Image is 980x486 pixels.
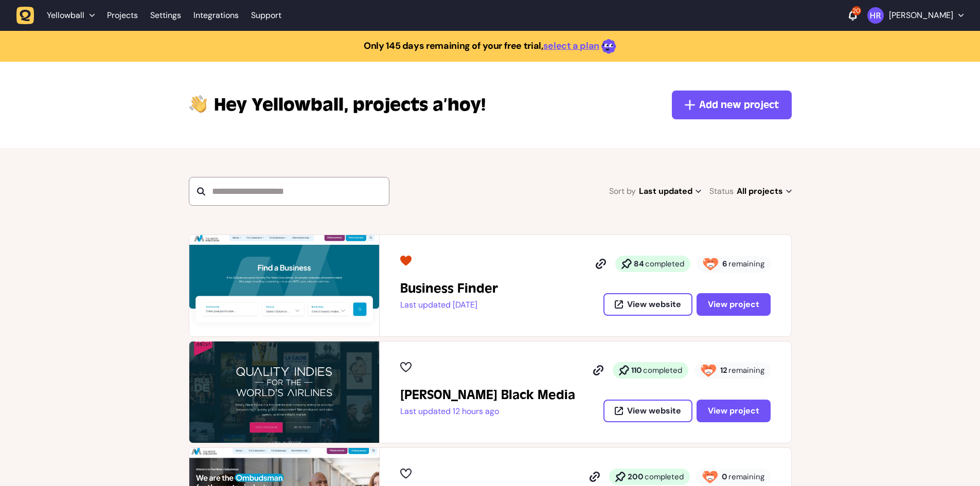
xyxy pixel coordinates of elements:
[16,6,101,25] button: Yellowball
[364,40,543,52] strong: Only 145 days remaining of your free trial,
[672,91,792,119] button: Add new project
[728,365,764,375] span: remaining
[697,293,771,316] button: View project
[722,259,727,269] strong: 6
[193,6,239,25] a: Integrations
[47,10,84,21] span: Yellowball
[400,406,575,417] p: Last updated 12 hours ago
[720,365,727,375] strong: 12
[400,300,498,310] p: Last updated [DATE]
[722,472,727,482] strong: 0
[737,184,792,199] span: All projects
[889,10,953,21] p: [PERSON_NAME]
[634,259,644,269] strong: 84
[627,300,681,309] span: View website
[699,98,779,112] span: Add new project
[603,400,692,422] button: View website
[150,6,181,25] a: Settings
[214,93,486,117] p: projects a’hoy!
[189,341,379,443] img: Penny Black Media
[639,184,701,199] span: Last updated
[628,472,644,482] strong: 200
[214,93,349,117] span: Yellowball
[189,93,208,114] img: hi-hand
[867,7,884,24] img: Harry Robinson
[603,293,692,316] button: View website
[601,39,616,54] img: emoji
[609,184,636,199] span: Sort by
[189,235,379,336] img: Business Finder
[627,407,681,415] span: View website
[867,7,964,24] button: [PERSON_NAME]
[852,6,861,15] div: 20
[709,184,734,199] span: Status
[400,280,498,297] h2: Business Finder
[708,300,759,309] span: View project
[107,6,138,25] a: Projects
[251,10,281,21] a: Support
[728,472,764,482] span: remaining
[645,259,684,269] span: completed
[645,472,684,482] span: completed
[543,40,599,52] a: select a plan
[400,387,575,403] h2: Penny Black Media
[643,365,682,375] span: completed
[631,365,642,375] strong: 110
[708,407,759,415] span: View project
[697,400,771,422] button: View project
[728,259,764,269] span: remaining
